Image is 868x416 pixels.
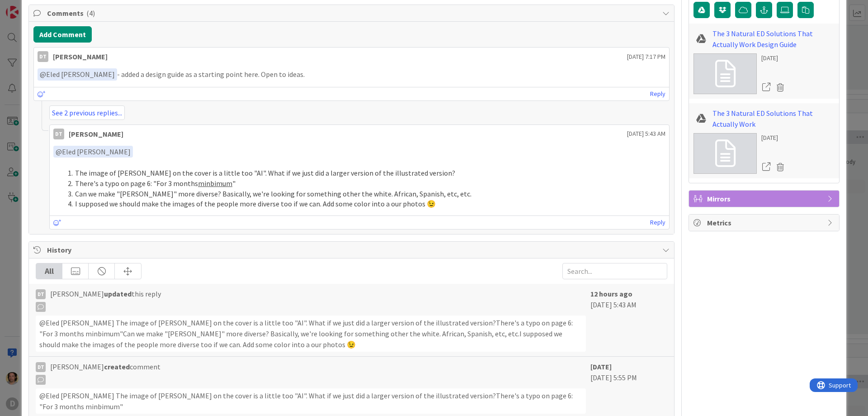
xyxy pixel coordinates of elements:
div: [PERSON_NAME] [53,51,108,62]
div: DT [36,362,46,372]
input: Search... [562,263,667,279]
span: History [47,244,658,255]
a: The 3 Natural ED Solutions That Actually Work [712,108,835,129]
a: Reply [650,217,665,228]
a: Open [761,161,771,173]
div: DT [53,129,64,139]
span: [DATE] 7:17 PM [627,52,665,62]
li: I supposed we should make the images of the people more diverse too if we can. Add some color int... [64,199,665,209]
span: @ [40,70,46,79]
span: Eled [PERSON_NAME] [56,147,131,156]
span: Support [19,1,41,12]
a: Open [761,81,771,93]
div: @Eled [PERSON_NAME]﻿ The image of [PERSON_NAME] on the cover is a little too "AI". What if we jus... [36,316,586,352]
b: updated [104,289,132,298]
b: created [104,362,130,371]
b: 12 hours ago [590,289,632,298]
div: [DATE] [761,133,788,143]
div: [DATE] 5:55 PM [590,361,667,414]
li: There's a typo on page 6: "For 3 months " [64,178,665,189]
button: Add Comment [33,26,92,43]
a: See 2 previous replies... [49,105,125,120]
div: [DATE] [761,53,788,63]
div: [PERSON_NAME] [69,129,123,139]
li: Can we make "[PERSON_NAME]" more diverse? Basically, we're looking for something other the white.... [64,189,665,199]
div: DT [38,51,48,62]
span: Metrics [707,217,823,228]
a: Reply [650,88,665,100]
span: Mirrors [707,193,823,204]
span: [PERSON_NAME] comment [50,361,160,385]
li: The image of [PERSON_NAME] on the cover is a little too "AI". What if we just did a larger versio... [64,168,665,178]
p: - added a design guide as a starting point here. Open to ideas. [38,68,665,81]
span: Comments [47,8,658,19]
a: The 3 Natural ED Solutions That Actually Work Design Guide [712,28,835,50]
span: Eled [PERSON_NAME] [40,70,115,79]
div: DT [36,289,46,299]
span: @ [56,147,62,156]
span: [DATE] 5:43 AM [627,129,665,139]
div: [DATE] 5:43 AM [590,288,667,352]
div: @Eled [PERSON_NAME]﻿ The image of [PERSON_NAME] on the cover is a little too "AI". What if we jus... [36,388,586,414]
span: [PERSON_NAME] this reply [50,288,161,312]
u: minbimum [198,179,232,188]
b: [DATE] [590,362,612,371]
span: ( 4 ) [86,9,95,18]
div: All [36,263,62,279]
